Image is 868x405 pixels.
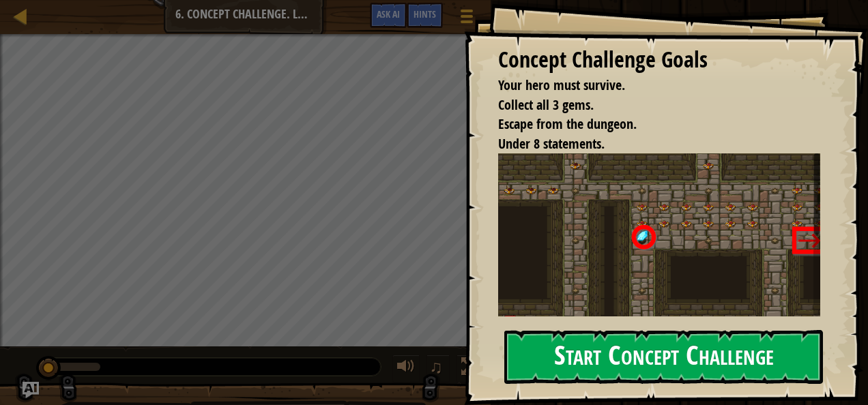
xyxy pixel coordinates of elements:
button: ♫ [426,355,450,382]
button: Start Concept Challenge [504,330,823,384]
li: Collect all 3 gems. [481,95,817,115]
span: ♫ [429,357,443,377]
span: Hints [414,7,436,20]
span: Under 8 statements. [498,134,605,153]
li: Your hero must survive. [481,76,817,95]
span: Collect all 3 gems. [498,95,594,114]
div: Concept Challenge Goals [498,44,820,76]
button: Adjust volume [392,355,420,382]
button: Show game menu [450,3,484,35]
button: Ask AI [23,382,39,398]
span: Escape from the dungeon. [498,115,637,133]
li: Escape from the dungeon. [481,115,817,134]
span: Your hero must survive. [498,76,625,94]
button: Toggle fullscreen [457,355,484,382]
li: Under 8 statements. [481,134,817,154]
button: Ask AI [370,3,407,28]
span: Ask AI [377,7,400,20]
img: Asses2 [498,153,830,364]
